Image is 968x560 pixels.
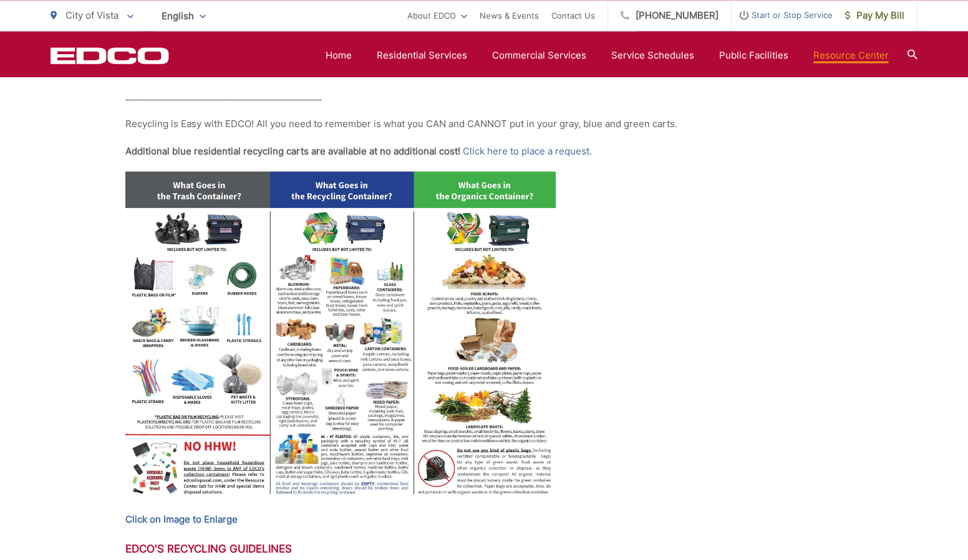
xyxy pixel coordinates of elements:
h3: EDCO's Recycling Guidelines [125,543,843,555]
img: Diagram of what items can be recycled [125,171,556,503]
a: Click on Image to Enlarge [125,512,238,527]
a: About EDCO [407,8,467,23]
p: Recycling is Easy with EDCO! All you need to remember is what you CAN and CANNOT put in your gray... [125,116,843,131]
a: Service Schedules [611,48,694,63]
a: EDCD logo. Return to the homepage. [51,47,169,64]
a: Contact Us [551,8,595,23]
a: Click here to place a request. [463,144,592,159]
a: Residential Services [377,48,467,63]
a: News & Events [480,8,539,23]
p: _____________________________________________ [125,89,843,104]
a: Home [326,48,352,63]
strong: Click on Image to Enlarge [125,513,238,525]
span: English [152,5,215,27]
span: City of Vista [65,9,119,21]
a: Public Facilities [719,48,788,63]
strong: Additional blue residential recycling carts are available at no additional cost! [125,145,460,157]
a: Commercial Services [492,48,586,63]
span: Pay My Bill [845,8,904,23]
a: Resource Center [813,48,889,63]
